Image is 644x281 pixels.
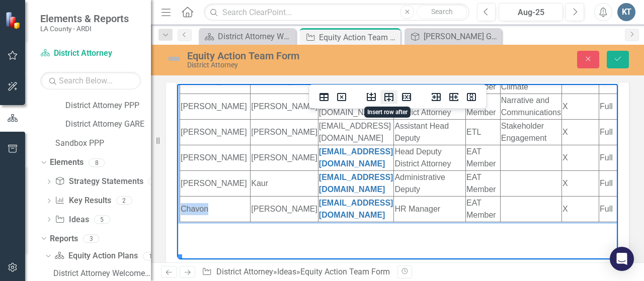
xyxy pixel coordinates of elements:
td: Full [422,35,471,61]
button: Insert column before [428,90,445,104]
input: Search ClearPoint... [204,4,469,21]
a: District Attorney PPP [65,100,151,112]
td: Assistant Head Deputy [217,35,289,61]
a: [EMAIL_ADDRESS][DOMAIN_NAME] [142,115,216,135]
a: Key Results [55,195,111,207]
a: District Attorney GARE [65,119,151,130]
button: Insert column after [445,90,462,104]
a: District Attorney [40,48,141,59]
img: ClearPoint Strategy [5,11,24,30]
td: Full [422,10,471,35]
td: Administrative Deputy [217,86,289,112]
td: Kaur [73,86,141,112]
button: KT [617,3,635,21]
a: Elements [50,157,84,168]
div: 8 [89,158,105,167]
img: Not Defined [166,51,182,67]
span: Elements & Reports [40,13,129,25]
button: Insert row after [380,90,397,104]
div: Aug-25 [502,7,559,19]
td: EAT Member [288,112,323,138]
span: Search [431,8,453,16]
div: [PERSON_NAME] Goals FY24-25 [424,30,499,43]
td: X [384,86,422,112]
small: LA County - ARDI [40,25,129,33]
iframe: Rich Text Area [177,84,618,259]
td: X [384,112,422,138]
div: Equity Action Team Form [187,50,419,61]
a: [EMAIL_ADDRESS][DOMAIN_NAME] [142,63,216,84]
td: Full [422,112,471,138]
div: » » [202,266,390,278]
button: Delete column [463,90,480,104]
a: Equity Action Plans [54,250,137,262]
a: Ideas [55,214,89,226]
td: [PERSON_NAME] [73,112,141,138]
td: ETL [288,35,323,61]
td: X [384,35,422,61]
div: 5 [94,215,110,224]
a: District Attorney [216,267,273,276]
td: Head Deputy District Attorney [217,61,289,86]
td: Full [422,86,471,112]
td: HR Manager [217,112,289,138]
td: [PERSON_NAME] [3,86,73,112]
a: District Attorney Welcome Page [201,30,293,43]
div: Equity Action Team Form [319,31,398,44]
td: X [384,61,422,86]
div: 1 [143,252,159,260]
td: [PERSON_NAME] [3,61,73,86]
div: District Attorney Welcome Page [53,269,151,278]
a: [PERSON_NAME] Goals FY24-25 [407,30,499,43]
a: [EMAIL_ADDRESS][DOMAIN_NAME] [142,89,216,110]
td: [PERSON_NAME] [3,35,73,61]
button: Delete row [398,90,415,104]
button: Insert row before [363,90,380,104]
a: Strategy Statements [55,176,143,188]
button: Aug-25 [499,3,563,21]
div: District Attorney [187,61,419,69]
td: EAT Member [288,61,323,86]
div: District Attorney Welcome Page [218,30,293,43]
td: [EMAIL_ADDRESS][DOMAIN_NAME] [141,35,217,61]
div: 1 [148,177,165,186]
button: Table properties [315,90,333,104]
td: EAT Member [288,86,323,112]
td: [PERSON_NAME] [73,35,141,61]
input: Search Below... [40,72,141,89]
button: Delete table [333,90,350,104]
button: Search [417,5,467,19]
div: Equity Action Team Form [300,267,390,276]
div: Open Intercom Messenger [610,247,634,271]
td: [PERSON_NAME] [73,61,141,86]
div: 2 [116,197,132,205]
td: Chavon [3,112,73,138]
a: Sandbox PPP [55,138,151,149]
a: Ideas [277,267,296,276]
a: Reports [50,233,78,245]
td: Stakeholder Engagement [323,35,384,61]
td: Full [422,61,471,86]
div: 3 [83,234,99,243]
